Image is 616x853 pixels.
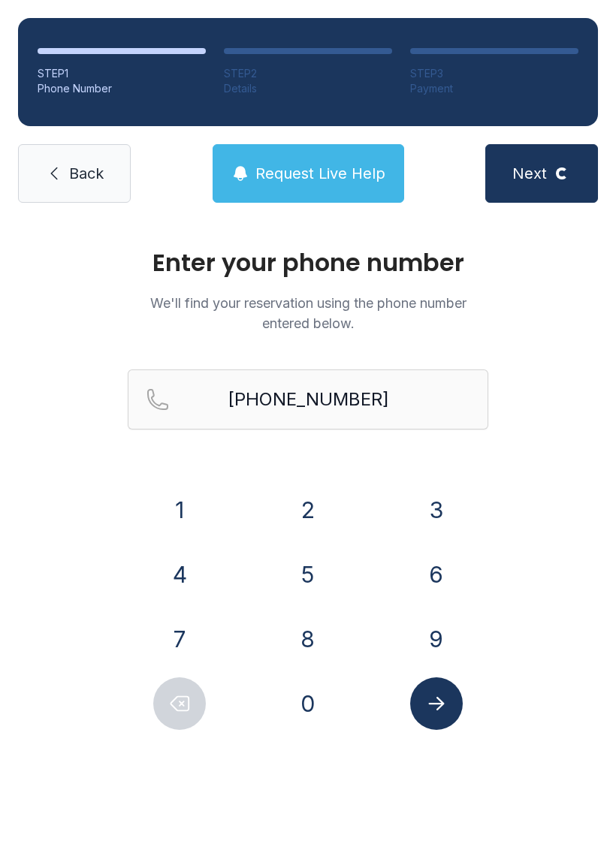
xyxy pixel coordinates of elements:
[410,613,463,665] button: 9
[282,548,334,601] button: 5
[410,548,463,601] button: 6
[255,163,385,184] span: Request Live Help
[128,369,488,430] input: Reservation phone number
[224,81,392,96] div: Details
[282,677,334,730] button: 0
[153,677,206,730] button: Delete number
[410,81,578,96] div: Payment
[153,548,206,601] button: 4
[153,613,206,665] button: 7
[38,66,206,81] div: STEP 1
[282,613,334,665] button: 8
[38,81,206,96] div: Phone Number
[224,66,392,81] div: STEP 2
[128,251,488,275] h1: Enter your phone number
[69,163,104,184] span: Back
[410,484,463,536] button: 3
[410,66,578,81] div: STEP 3
[153,484,206,536] button: 1
[128,293,488,333] p: We'll find your reservation using the phone number entered below.
[282,484,334,536] button: 2
[512,163,547,184] span: Next
[410,677,463,730] button: Submit lookup form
